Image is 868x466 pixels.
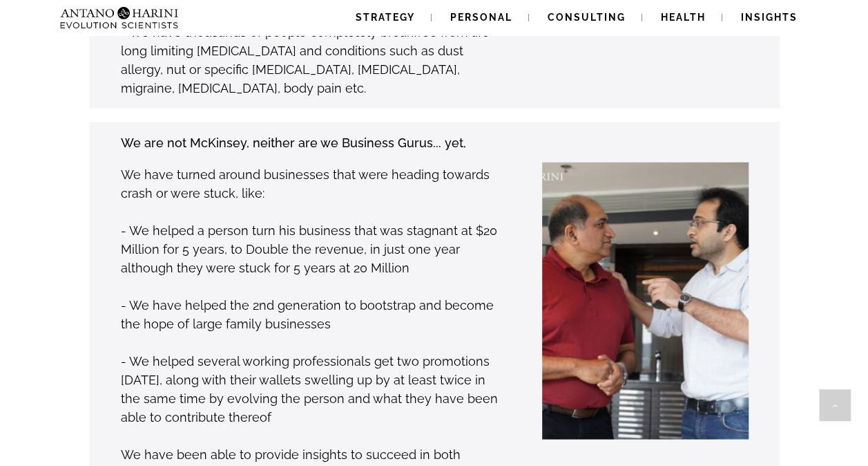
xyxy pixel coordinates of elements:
strong: We are not McKinsey, neither are we Business Gurus... yet, [121,136,466,150]
p: - We helped several working professionals get two promotions [DATE], along with their wallets swe... [121,352,499,427]
span: Insights [741,12,798,23]
p: We have turned around businesses that were heading towards crash or were stuck, like: [121,165,499,203]
p: - We have helped the 2nd generation to bootstrap and become the hope of large family businesses [121,296,499,333]
span: Health [661,12,706,23]
span: Consulting [548,12,626,23]
span: Strategy [356,12,415,23]
span: Personal [450,12,512,23]
p: - We helped a person turn his business that was stagnant at $20 Million for 5 years, to Double th... [121,221,499,277]
img: Janak-Neel [446,162,860,439]
p: - We have thousands of people completely breakfree from life-long limiting [MEDICAL_DATA] and con... [121,23,499,97]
